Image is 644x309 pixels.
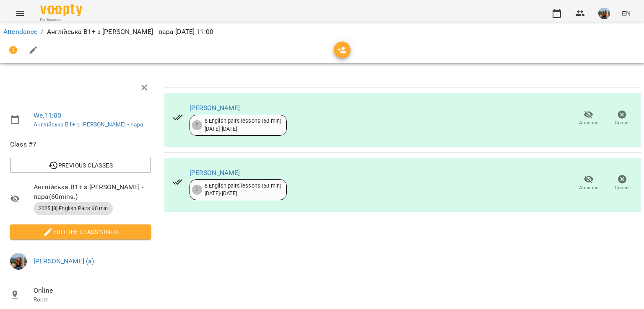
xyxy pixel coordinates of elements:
span: Cancel [615,119,630,126]
a: Attendance [3,28,37,36]
span: Cancel [615,184,630,191]
span: 2025 [8] English Pairs 60 min [34,205,113,212]
p: Room [34,296,151,304]
span: Absence [579,119,598,126]
span: Online [34,286,151,296]
span: Previous Classes [17,160,144,170]
a: Англійська В1+ з [PERSON_NAME] - пара [34,121,143,128]
img: Voopty Logo [40,4,82,16]
p: Англійська В1+ з [PERSON_NAME] - пара [DATE] 11:00 [47,27,213,37]
a: [PERSON_NAME] [190,104,240,112]
button: Previous Classes [10,158,151,173]
div: 8 English pairs lessons (60 min) [DATE] - [DATE] [205,117,282,133]
span: EN [622,9,631,18]
a: We , 11:00 [34,111,61,119]
div: 7 [192,120,202,130]
div: 8 English pairs lessons (60 min) [DATE] - [DATE] [205,182,282,198]
div: 7 [192,185,202,195]
button: Absence [572,107,605,130]
nav: breadcrumb [3,27,641,37]
span: Absence [579,184,598,191]
img: fade860515acdeec7c3b3e8f399b7c1b.jpg [598,8,610,19]
a: [PERSON_NAME] [190,169,240,177]
button: Absence [572,171,605,195]
button: Edit the class's Info [10,224,151,239]
span: For Business [40,17,82,23]
li: / [41,27,43,37]
span: Class #7 [10,139,151,149]
button: Cancel [605,171,639,195]
span: Англійська В1+ з [PERSON_NAME] - пара ( 60 mins. ) [34,182,151,202]
button: Menu [10,3,30,23]
a: [PERSON_NAME] (а) [34,257,94,265]
button: EN [618,5,634,21]
button: Cancel [605,107,639,130]
span: Edit the class's Info [17,227,144,237]
img: fade860515acdeec7c3b3e8f399b7c1b.jpg [10,253,27,270]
